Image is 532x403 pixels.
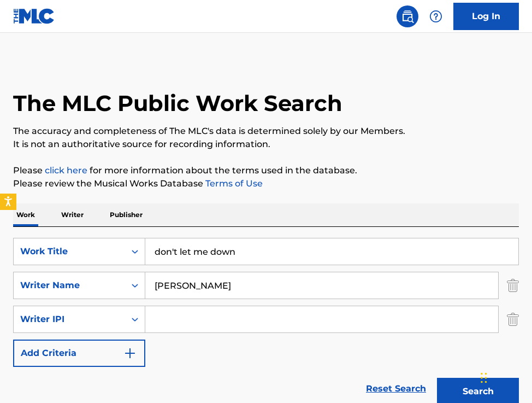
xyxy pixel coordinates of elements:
[58,203,87,226] p: Writer
[13,177,519,190] p: Please review the Musical Works Database
[20,279,119,292] div: Writer Name
[397,5,418,27] a: Public Search
[507,306,519,333] img: Delete Criterion
[477,351,532,403] iframe: Chat Widget
[360,377,431,401] a: Reset Search
[481,361,487,394] div: Drag
[13,138,519,151] p: It is not an authoritative source for recording information.
[425,5,447,27] div: Help
[203,178,263,189] a: Terms of Use
[107,203,146,226] p: Publisher
[429,10,442,23] img: help
[13,164,519,177] p: Please for more information about the terms used in the database.
[13,8,55,24] img: MLC Logo
[507,272,519,299] img: Delete Criterion
[13,340,145,367] button: Add Criteria
[13,203,38,226] p: Work
[45,165,87,176] a: click here
[13,90,342,117] h1: The MLC Public Work Search
[123,347,137,360] img: 9d2ae6d4665cec9f34b9.svg
[453,3,519,30] a: Log In
[401,10,414,23] img: search
[20,245,119,258] div: Work Title
[13,125,519,138] p: The accuracy and completeness of The MLC's data is determined solely by our Members.
[20,313,119,326] div: Writer IPI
